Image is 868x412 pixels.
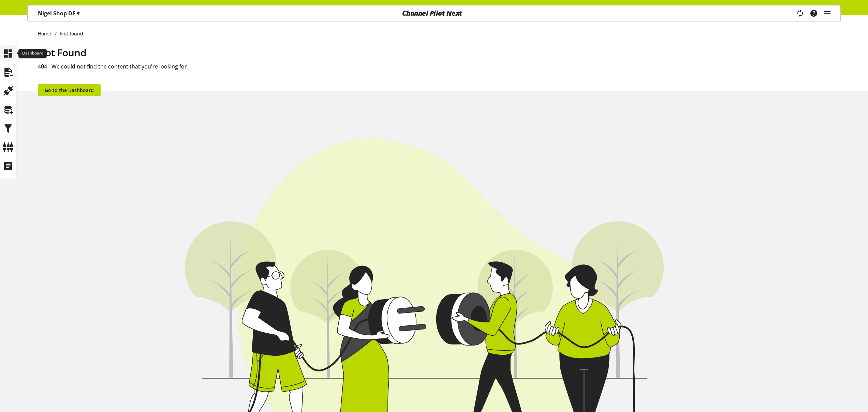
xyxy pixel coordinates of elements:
span: ▾ [77,10,79,17]
a: Home [38,30,55,37]
span: Go to the Dashboard [45,87,94,94]
nav: main navigation [27,5,841,21]
div: Dashboard [18,49,47,58]
span: Not Found [38,46,86,59]
p: Nigel Shop DE [38,9,79,17]
a: Go to the Dashboard [38,84,101,96]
